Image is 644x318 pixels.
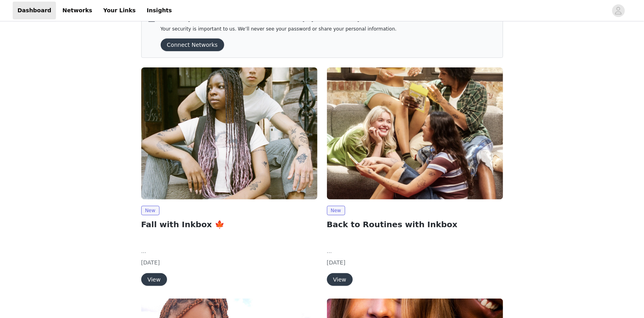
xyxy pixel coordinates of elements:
[58,2,97,19] a: Networks
[327,277,353,283] a: View
[161,38,224,51] button: Connect Networks
[141,273,167,286] button: View
[327,259,346,266] span: [DATE]
[141,67,317,199] img: Inkbox
[142,2,177,19] a: Insights
[327,273,353,286] button: View
[141,259,160,266] span: [DATE]
[327,206,345,215] span: New
[98,2,140,19] a: Your Links
[141,218,317,230] h2: Fall with Inkbox 🍁
[327,218,503,230] h2: Back to Routines with Inkbox
[141,277,167,283] a: View
[327,67,503,199] img: Inkbox
[161,26,464,32] p: Your security is important to us. We’ll never see your password or share your personal information.
[615,4,622,17] div: avatar
[141,206,160,215] span: New
[13,2,56,19] a: Dashboard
